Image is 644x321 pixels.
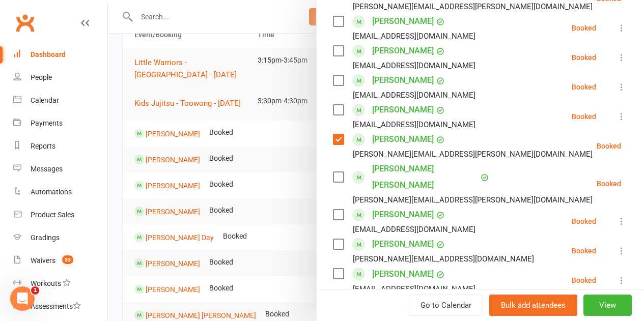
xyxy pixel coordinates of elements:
div: [PERSON_NAME][EMAIL_ADDRESS][DOMAIN_NAME] [353,252,534,266]
div: Gradings [31,234,60,242]
a: Calendar [13,89,107,112]
a: Reports [13,135,107,158]
div: Reports [31,142,55,150]
div: Messages [31,165,63,173]
span: 1 [31,286,39,295]
a: Clubworx [12,10,38,36]
div: Booked [597,142,621,150]
div: People [31,73,52,81]
a: Waivers 53 [13,249,107,272]
div: [PERSON_NAME][EMAIL_ADDRESS][PERSON_NAME][DOMAIN_NAME] [353,148,593,161]
a: Gradings [13,226,107,249]
div: Assessments [31,302,81,310]
div: Booked [572,83,596,91]
a: [PERSON_NAME] [372,236,434,252]
div: Booked [572,24,596,32]
iframe: Intercom live chat [10,286,35,311]
a: [PERSON_NAME] [372,266,434,282]
a: [PERSON_NAME] [372,207,434,223]
a: Automations [13,181,107,203]
a: [PERSON_NAME] [372,13,434,30]
a: People [13,66,107,89]
button: Bulk add attendees [489,295,577,316]
a: Product Sales [13,203,107,226]
a: [PERSON_NAME] [PERSON_NAME] [372,161,478,193]
div: Booked [597,180,621,187]
a: [PERSON_NAME] [372,43,434,59]
div: [EMAIL_ADDRESS][DOMAIN_NAME] [353,89,475,102]
div: Booked [572,218,596,225]
div: [EMAIL_ADDRESS][DOMAIN_NAME] [353,223,475,236]
a: [PERSON_NAME] [372,72,434,89]
a: Go to Calendar [409,295,483,316]
div: Booked [572,54,596,61]
a: Workouts [13,272,107,295]
div: [EMAIL_ADDRESS][DOMAIN_NAME] [353,30,475,43]
span: 53 [62,255,73,264]
div: Dashboard [31,50,66,59]
a: Dashboard [13,43,107,66]
div: Workouts [31,279,61,287]
a: Assessments [13,295,107,318]
a: [PERSON_NAME] [372,131,434,148]
div: [EMAIL_ADDRESS][DOMAIN_NAME] [353,59,475,72]
div: Waivers [31,256,55,265]
div: [EMAIL_ADDRESS][DOMAIN_NAME] [353,118,475,131]
div: Calendar [31,96,59,104]
div: Payments [31,119,63,127]
a: Messages [13,158,107,181]
button: View [583,295,632,316]
a: [PERSON_NAME] [372,102,434,118]
a: Payments [13,112,107,135]
div: Booked [572,113,596,120]
div: [EMAIL_ADDRESS][DOMAIN_NAME] [353,282,475,296]
div: Booked [572,247,596,254]
div: [PERSON_NAME][EMAIL_ADDRESS][PERSON_NAME][DOMAIN_NAME] [353,193,593,207]
div: Booked [572,277,596,284]
div: Automations [31,188,72,196]
div: Product Sales [31,211,74,219]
